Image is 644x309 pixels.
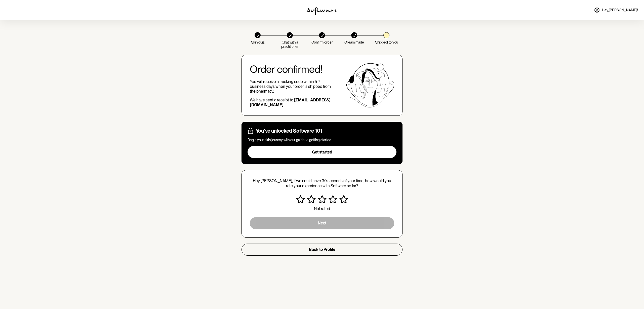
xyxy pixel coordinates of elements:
button: Get started [248,146,396,158]
img: Software graphic [346,63,394,107]
span: Back to Profile [309,247,335,252]
a: Hey,[PERSON_NAME]! [591,4,641,16]
button: Satisfied [328,194,338,204]
button: Back to Profile [242,244,403,256]
p: Chat with a practitioner [274,40,306,49]
span: Get started [312,150,332,154]
button: Next [250,217,394,229]
img: software logo [307,7,337,15]
span: Hey, [PERSON_NAME] ! [602,8,638,12]
button: Neutral [317,194,328,204]
p: Begin your skin journey with our guide to getting started. [248,138,396,142]
p: Shipped to you [375,40,398,45]
p: You will receive a tracking code within 5-7 business days when your order is shipped from the pha... [250,79,336,94]
p: Skin quiz [251,40,264,45]
strong: [EMAIL_ADDRESS][DOMAIN_NAME] . [250,98,331,107]
p: Hey [PERSON_NAME], if we could have 30 seconds of your time, how would you rate your experience w... [250,178,394,188]
button: Very satisfied [338,194,349,204]
h2: Order confirmed! [250,63,336,75]
h5: You've unlocked Software 101 [256,128,322,134]
p: Not rated [295,206,349,211]
button: Unsatisfied [306,194,317,204]
p: Cream made [344,40,364,45]
p: Confirm order [311,40,333,45]
p: We have sent a receipt to [250,98,336,107]
button: Very unsatisfied [295,194,306,204]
